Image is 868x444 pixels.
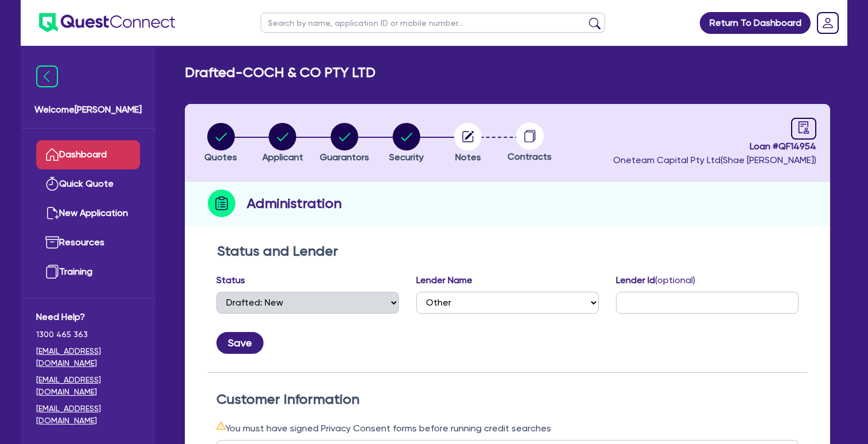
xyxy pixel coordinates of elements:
[507,151,552,162] span: Contracts
[36,65,58,87] img: icon-menu-close
[455,152,481,163] span: Notes
[36,228,140,257] a: Resources
[36,403,140,427] a: [EMAIL_ADDRESS][DOMAIN_NAME]
[36,199,140,228] a: New Application
[36,140,140,169] a: Dashboard
[39,13,175,32] img: quest-connect-logo-blue
[389,122,424,165] button: Security
[700,12,811,34] a: Return To Dashboard
[36,329,140,341] span: 1300 465 363
[389,152,424,163] span: Security
[454,122,482,165] button: Notes
[655,275,695,285] span: (optional)
[204,122,238,165] button: Quotes
[261,13,605,33] input: Search by name, application ID or mobile number...
[204,152,237,163] span: Quotes
[791,118,816,140] a: audit
[613,140,816,153] span: Loan # QF14954
[262,122,304,165] button: Applicant
[45,177,59,191] img: quick-quote
[262,152,303,163] span: Applicant
[216,332,263,354] button: Save
[216,391,799,408] h2: Customer Information
[320,152,369,163] span: Guarantors
[216,421,799,435] div: You must have signed Privacy Consent forms before running credit searches
[216,273,245,287] label: Status
[217,243,798,260] h2: Status and Lender
[797,121,810,134] span: audit
[185,64,375,81] h2: Drafted - COCH & CO PTY LTD
[319,122,370,165] button: Guarantors
[36,257,140,287] a: Training
[216,421,226,430] span: warning
[616,273,695,287] label: Lender Id
[45,265,59,279] img: training
[36,374,140,398] a: [EMAIL_ADDRESS][DOMAIN_NAME]
[45,235,59,249] img: resources
[813,8,843,38] a: Dropdown toggle
[45,206,59,220] img: new-application
[36,345,140,369] a: [EMAIL_ADDRESS][DOMAIN_NAME]
[34,103,142,117] span: Welcome [PERSON_NAME]
[416,273,472,287] label: Lender Name
[36,169,140,199] a: Quick Quote
[36,310,140,324] span: Need Help?
[247,193,342,214] h2: Administration
[208,190,235,217] img: step-icon
[613,155,816,165] span: Oneteam Capital Pty Ltd ( Shae [PERSON_NAME] )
